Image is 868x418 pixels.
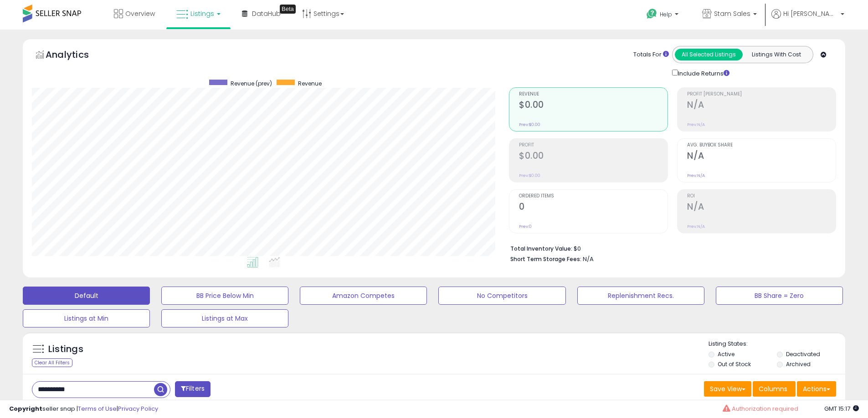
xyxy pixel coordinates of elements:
[161,287,288,305] button: BB Price Below Min
[824,404,859,413] span: 2025-09-17 15:17 GMT
[583,255,594,263] span: N/A
[687,201,836,214] h2: N/A
[9,404,42,413] strong: Copyright
[687,122,705,127] small: Prev: N/A
[23,309,150,327] button: Listings at Min
[797,381,836,397] button: Actions
[32,358,72,367] div: Clear All Filters
[753,381,796,397] button: Columns
[78,404,117,413] a: Terms of Use
[639,1,688,30] a: Help
[231,80,272,87] span: Revenue (prev)
[510,242,829,253] li: $0
[704,381,751,397] button: Save View
[252,9,281,18] span: DataHub
[519,201,668,214] h2: 0
[718,360,751,368] label: Out of Stock
[125,9,155,18] span: Overview
[716,287,843,305] button: BB Share = Zero
[660,10,672,18] span: Help
[759,384,787,393] span: Columns
[175,381,211,397] button: Filters
[161,309,288,327] button: Listings at Max
[687,100,836,112] h2: N/A
[280,5,296,14] div: Tooltip anchor
[510,255,581,263] b: Short Term Storage Fees:
[519,194,668,199] span: Ordered Items
[646,8,657,20] i: Get Help
[687,224,705,229] small: Prev: N/A
[665,68,740,78] div: Include Returns
[48,343,83,356] h5: Listings
[438,287,565,305] button: No Competitors
[687,151,836,163] h2: N/A
[519,122,540,127] small: Prev: $0.00
[783,9,838,18] span: Hi [PERSON_NAME]
[46,48,107,63] h5: Analytics
[300,287,427,305] button: Amazon Competes
[519,224,532,229] small: Prev: 0
[519,151,668,163] h2: $0.00
[771,9,844,30] a: Hi [PERSON_NAME]
[675,49,743,60] button: All Selected Listings
[718,350,734,358] label: Active
[577,287,704,305] button: Replenishment Recs.
[118,404,158,413] a: Privacy Policy
[687,143,836,148] span: Avg. Buybox Share
[709,340,845,348] p: Listing States:
[687,194,836,199] span: ROI
[9,405,158,413] div: seller snap | |
[190,9,214,18] span: Listings
[633,50,669,59] div: Totals For
[714,9,750,18] span: Stam Sales
[510,245,572,252] b: Total Inventory Value:
[687,173,705,178] small: Prev: N/A
[519,173,540,178] small: Prev: $0.00
[519,100,668,112] h2: $0.00
[519,143,668,148] span: Profit
[786,350,820,358] label: Deactivated
[298,80,322,87] span: Revenue
[786,360,811,368] label: Archived
[742,49,810,60] button: Listings With Cost
[519,92,668,97] span: Revenue
[23,287,150,305] button: Default
[687,92,836,97] span: Profit [PERSON_NAME]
